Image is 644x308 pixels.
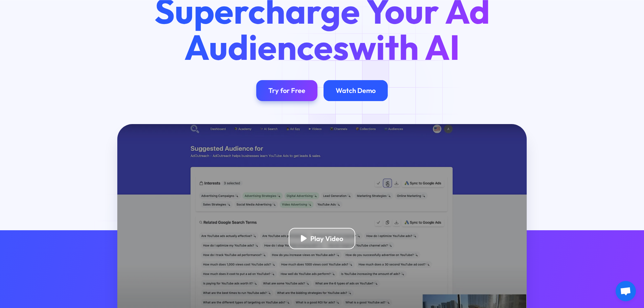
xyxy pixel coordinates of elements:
[268,86,305,95] div: Try for Free
[616,281,636,301] a: Open chat
[336,86,376,95] div: Watch Demo
[349,25,460,69] span: with AI
[310,234,343,243] div: Play Video
[256,80,317,101] a: Try for Free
